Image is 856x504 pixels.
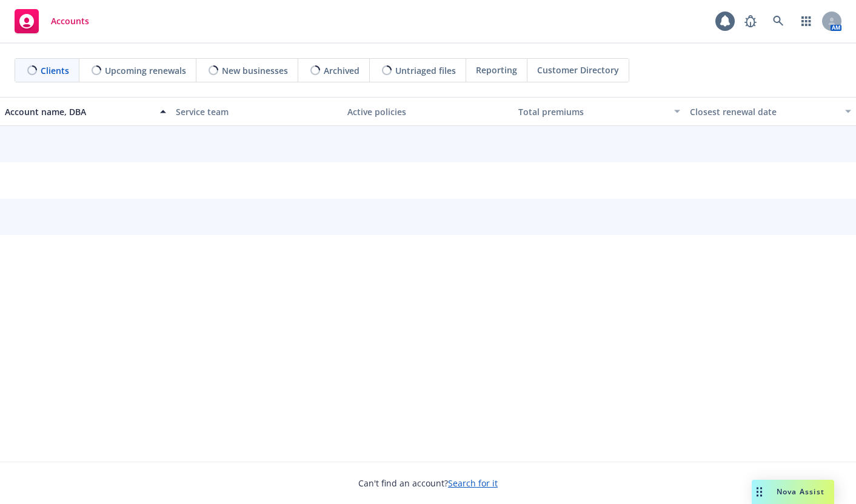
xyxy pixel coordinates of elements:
[690,105,838,118] div: Closest renewal date
[766,9,791,33] a: Search
[794,9,818,33] a: Switch app
[222,64,288,77] span: New businesses
[518,105,666,118] div: Total premiums
[171,97,342,126] button: Service team
[752,480,767,504] div: Drag to move
[51,16,89,26] span: Accounts
[347,105,509,118] div: Active policies
[358,477,498,489] span: Can't find an account?
[41,64,69,77] span: Clients
[5,105,153,118] div: Account name, DBA
[10,4,94,38] a: Accounts
[476,64,517,76] span: Reporting
[777,486,824,497] span: Nova Assist
[513,97,684,126] button: Total premiums
[448,477,498,489] a: Search for it
[537,64,619,76] span: Customer Directory
[738,9,763,33] a: Report a Bug
[395,64,456,77] span: Untriaged files
[685,97,856,126] button: Closest renewal date
[324,64,359,77] span: Archived
[176,105,337,118] div: Service team
[343,97,513,126] button: Active policies
[105,64,186,77] span: Upcoming renewals
[752,480,834,504] button: Nova Assist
